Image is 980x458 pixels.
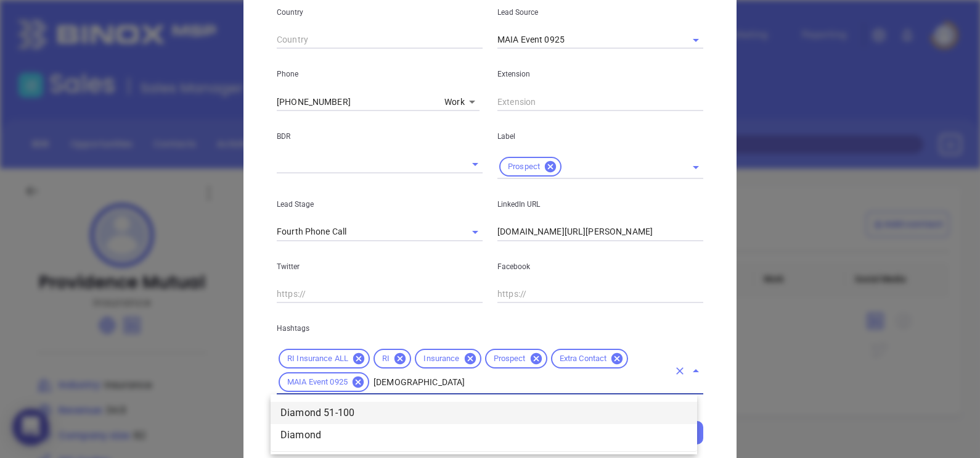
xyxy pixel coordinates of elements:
button: Clear [671,362,688,380]
span: RI [375,354,397,364]
button: Open [687,159,704,176]
input: Phone [277,93,439,111]
div: Insurance [415,349,481,368]
button: Open [467,223,484,241]
button: Open [467,156,484,173]
button: Open [687,31,704,49]
p: Hashtags [277,322,703,335]
p: Facebook [497,260,703,273]
div: MAIA Event 0925 [279,372,369,392]
span: Prospect [486,354,533,364]
p: Country [277,6,483,19]
span: Extra Contact [552,354,615,364]
input: https:// [277,285,483,304]
div: RI Insurance ALL [279,349,370,368]
input: Extension [497,93,703,111]
div: Prospect [499,157,561,177]
p: Lead Stage [277,198,483,211]
div: Extra Contact [551,349,629,368]
li: Diamond 51-100 [271,402,697,424]
p: Label [497,130,703,143]
span: Insurance [416,354,467,364]
div: RI [374,349,411,368]
input: https:// [497,285,703,304]
input: https:// [497,223,703,241]
p: BDR [277,130,483,143]
p: Phone [277,67,483,81]
span: MAIA Event 0925 [280,377,355,388]
div: Work [444,93,480,112]
button: Close [687,362,704,380]
p: LinkedIn URL [497,198,703,211]
li: Diamond [271,424,697,446]
p: Lead Source [497,6,703,19]
input: Country [277,31,483,49]
span: RI Insurance ALL [280,354,356,364]
div: Prospect [485,349,547,368]
p: Twitter [277,260,483,273]
p: Extension [497,67,703,81]
span: Prospect [500,162,547,172]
